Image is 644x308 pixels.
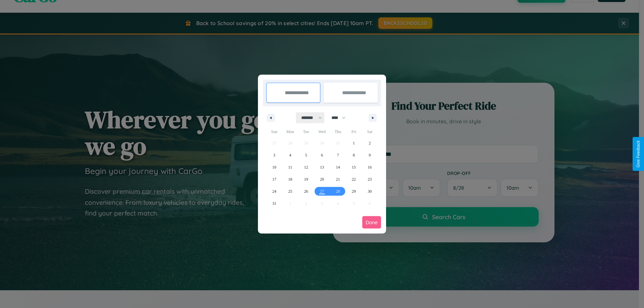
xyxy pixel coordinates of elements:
[298,185,314,197] button: 26
[314,161,330,173] button: 13
[330,185,346,197] button: 28
[362,137,378,149] button: 2
[321,149,323,161] span: 6
[304,185,308,197] span: 26
[336,185,340,197] span: 28
[272,161,276,173] span: 10
[289,149,291,161] span: 4
[320,173,324,185] span: 20
[330,161,346,173] button: 14
[320,185,324,197] span: 27
[362,185,378,197] button: 30
[352,161,356,173] span: 15
[266,161,282,173] button: 10
[346,149,362,161] button: 8
[272,173,276,185] span: 17
[282,185,298,197] button: 25
[314,185,330,197] button: 27
[330,149,346,161] button: 7
[288,185,292,197] span: 25
[337,149,339,161] span: 7
[346,126,362,137] span: Fri
[314,126,330,137] span: Wed
[362,126,378,137] span: Sat
[368,161,372,173] span: 16
[304,161,308,173] span: 12
[346,161,362,173] button: 15
[362,173,378,185] button: 23
[362,149,378,161] button: 9
[266,126,282,137] span: Sun
[298,161,314,173] button: 12
[369,149,371,161] span: 9
[266,197,282,209] button: 31
[266,149,282,161] button: 3
[304,173,308,185] span: 19
[314,149,330,161] button: 6
[368,173,372,185] span: 23
[352,173,356,185] span: 22
[266,173,282,185] button: 17
[353,149,355,161] span: 8
[282,126,298,137] span: Mon
[288,173,292,185] span: 18
[273,149,275,161] span: 3
[282,173,298,185] button: 18
[282,149,298,161] button: 4
[362,161,378,173] button: 16
[346,173,362,185] button: 22
[636,140,641,168] div: Give Feedback
[272,197,276,209] span: 31
[353,137,355,149] span: 1
[362,216,381,229] button: Done
[352,185,356,197] span: 29
[336,173,340,185] span: 21
[282,161,298,173] button: 11
[314,173,330,185] button: 20
[346,137,362,149] button: 1
[272,185,276,197] span: 24
[330,126,346,137] span: Thu
[336,161,340,173] span: 14
[369,137,371,149] span: 2
[288,161,292,173] span: 11
[298,173,314,185] button: 19
[266,185,282,197] button: 24
[320,161,324,173] span: 13
[298,149,314,161] button: 5
[346,185,362,197] button: 29
[305,149,307,161] span: 5
[298,126,314,137] span: Tue
[330,173,346,185] button: 21
[368,185,372,197] span: 30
